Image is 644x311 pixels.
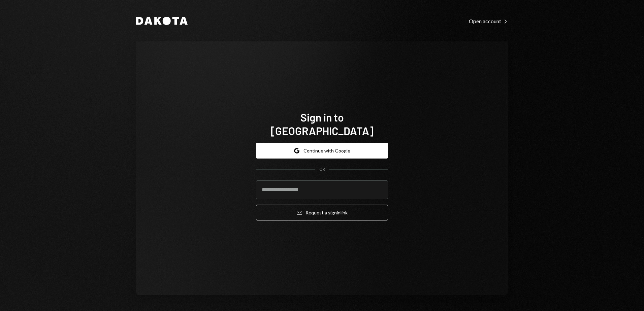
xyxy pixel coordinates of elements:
[469,17,508,25] a: Open account
[319,167,325,172] div: OR
[256,110,388,137] h1: Sign in to [GEOGRAPHIC_DATA]
[256,205,388,220] button: Request a signinlink
[256,143,388,159] button: Continue with Google
[469,18,508,25] div: Open account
